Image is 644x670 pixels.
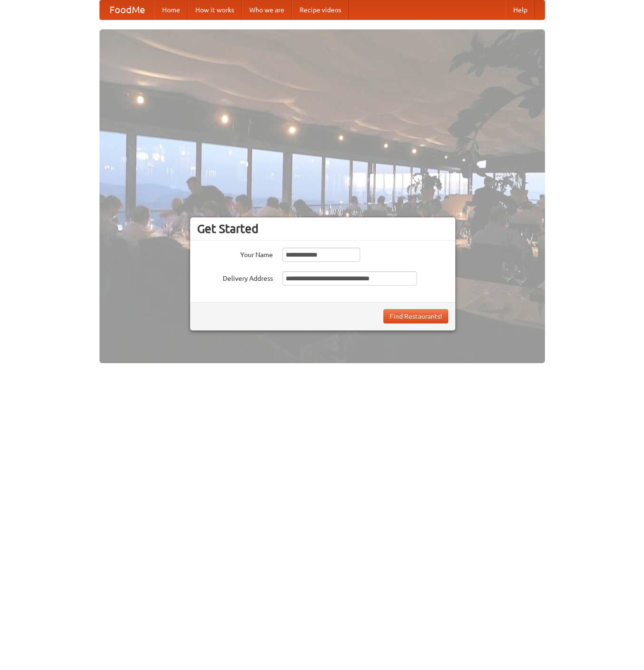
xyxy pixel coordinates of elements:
a: Recipe videos [292,0,349,19]
a: How it works [188,0,242,19]
a: FoodMe [100,0,154,19]
a: Help [506,0,535,19]
button: Find Restaurants! [383,309,448,323]
a: Who we are [242,0,292,19]
h3: Get Started [197,222,448,236]
label: Delivery Address [197,271,273,283]
label: Your Name [197,248,273,259]
a: Home [154,0,188,19]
